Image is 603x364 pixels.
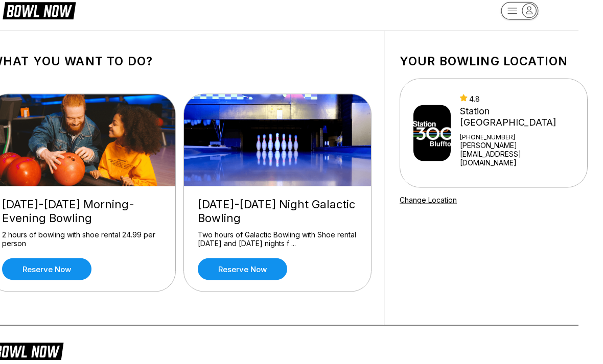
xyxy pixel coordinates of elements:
a: Reserve now [198,258,287,280]
a: [PERSON_NAME][EMAIL_ADDRESS][DOMAIN_NAME] [460,141,575,167]
a: Change Location [400,196,457,204]
div: Station [GEOGRAPHIC_DATA] [460,106,575,128]
img: Friday-Saturday Night Galactic Bowling [184,94,372,186]
img: Station 300 Bluffton [413,105,451,161]
div: 2 hours of bowling with shoe rental 24.99 per person [2,230,161,248]
div: [DATE]-[DATE] Night Galactic Bowling [198,198,357,225]
a: Reserve now [2,258,91,280]
div: 4.8 [460,94,575,103]
div: [DATE]-[DATE] Morning-Evening Bowling [2,198,161,225]
div: [PHONE_NUMBER] [460,133,575,141]
div: Two hours of Galactic Bowling with Shoe rental [DATE] and [DATE] nights f ... [198,230,357,248]
h1: Your bowling location [400,54,588,68]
